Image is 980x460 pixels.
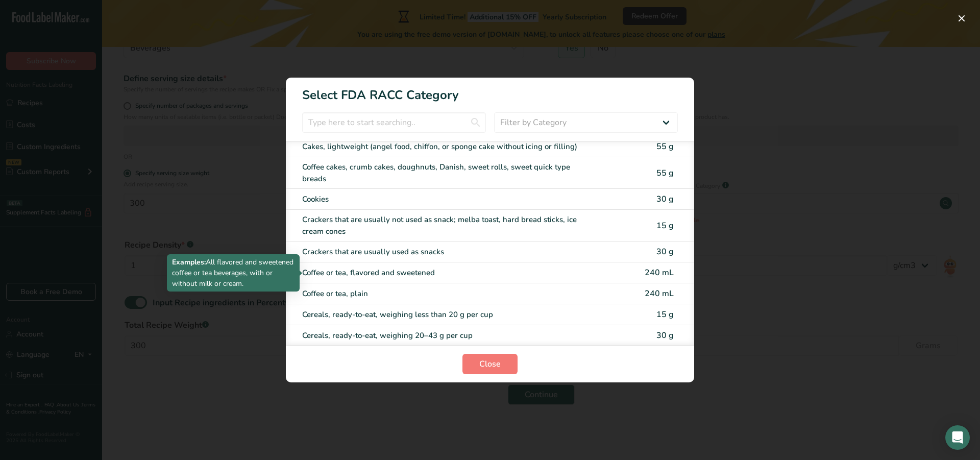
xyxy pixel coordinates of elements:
[172,257,206,267] b: Examples:
[656,141,674,152] span: 55 g
[302,161,592,184] div: Coffee cakes, crumb cakes, doughnuts, Danish, sweet rolls, sweet quick type breads
[302,214,592,237] div: Crackers that are usually not used as snack; melba toast, hard bread sticks, ice cream cones
[656,193,674,205] span: 30 g
[302,193,592,205] div: Cookies
[656,309,674,320] span: 15 g
[656,330,674,341] span: 30 g
[302,267,592,279] div: Coffee or tea, flavored and sweetened
[172,257,295,289] p: All flavored and sweetened coffee or tea beverages, with or without milk or cream.
[302,330,592,342] div: Cereals, ready-to-eat, weighing 20–43 g per cup
[645,288,674,299] span: 240 mL
[656,246,674,257] span: 30 g
[302,246,592,258] div: Crackers that are usually used as snacks
[645,267,674,278] span: 240 mL
[302,288,592,300] div: Coffee or tea, plain
[302,309,592,321] div: Cereals, ready-to-eat, weighing less than 20 g per cup
[286,78,694,104] h1: Select FDA RACC Category
[302,112,486,133] input: Type here to start searching..
[656,220,674,231] span: 15 g
[462,354,518,374] button: Close
[945,425,970,450] div: Open Intercom Messenger
[656,167,674,179] span: 55 g
[302,141,592,153] div: Cakes, lightweight (angel food, chiffon, or sponge cake without icing or filling)
[479,358,501,370] span: Close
